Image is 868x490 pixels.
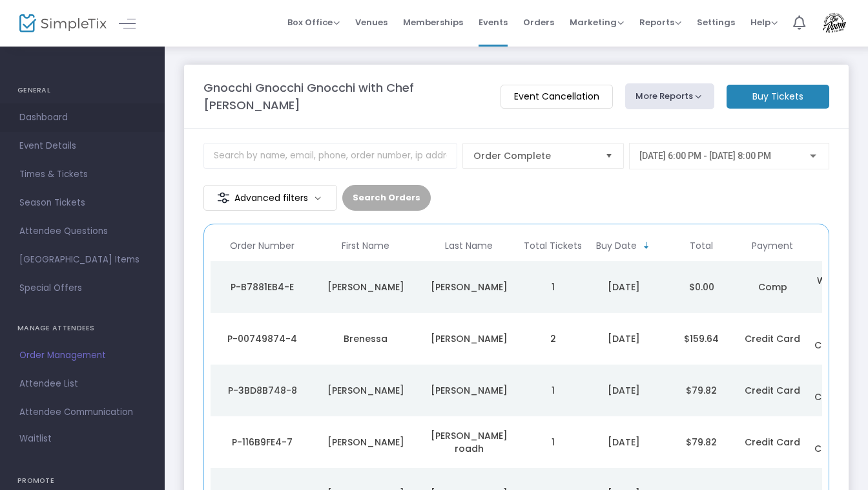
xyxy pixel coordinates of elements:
span: Sortable [641,240,652,251]
span: Season Tickets [19,195,145,211]
span: Public Checkout [814,326,860,352]
span: Order Number [230,240,294,251]
span: Order Management [19,347,145,364]
m-button: Event Cancellation [501,85,613,109]
m-panel-title: Gnocchi Gnocchi Gnocchi with Chef [PERSON_NAME] [203,79,488,114]
span: Last Name [445,240,493,251]
td: 2 [521,313,585,365]
div: 6/14/2025 [588,436,659,449]
span: [GEOGRAPHIC_DATA] Items [19,251,145,268]
span: [DATE] 6:00 PM - [DATE] 8:00 PM [639,151,771,161]
span: Total [690,240,713,251]
span: Events [479,6,508,39]
span: Buy Date [596,240,637,251]
td: $79.82 [663,416,740,468]
input: Search by name, email, phone, order number, ip address, or last 4 digits of card [203,143,457,169]
span: Comp [758,281,787,293]
div: 7/15/2025 [588,281,659,293]
div: Stephanie [317,436,414,449]
span: Credit Card [745,436,800,449]
td: 1 [521,261,585,313]
h4: MANAGE ATTENDEES [17,315,147,341]
td: $0.00 [663,261,740,313]
div: P-116B9FE4-7 [214,436,311,449]
span: Attendee Communication [19,404,145,421]
div: Manning roadh [420,429,517,455]
span: Credit Card [745,384,800,397]
td: $159.64 [663,313,740,365]
td: 1 [521,365,585,416]
div: P-B7881EB4-E [214,281,311,293]
span: Web Box Office [817,274,858,300]
div: Manning [420,384,517,397]
span: Times & Tickets [19,166,145,183]
span: Order Complete [473,149,595,162]
div: 7/2/2025 [588,384,659,397]
span: Settings [697,6,735,39]
span: Memberships [403,6,463,39]
m-button: Advanced filters [203,185,337,211]
span: Help [750,16,778,28]
div: 7/9/2025 [588,332,659,345]
div: P-3BD8B748-8 [214,384,311,397]
span: Dashboard [19,109,145,126]
span: Marketing [570,16,624,28]
m-button: Buy Tickets [727,85,829,109]
span: Venues [355,6,387,39]
div: Jones [420,332,517,345]
span: First Name [342,240,389,251]
span: Public Checkout [814,378,860,403]
div: P-00749874-4 [214,332,311,345]
td: 1 [521,416,585,468]
span: Public Checkout [814,429,860,455]
div: Anna [317,281,414,293]
span: Attendee List [19,376,145,392]
span: Waitlist [19,432,52,445]
span: Payment [752,240,793,251]
span: Box Office [287,16,340,28]
div: Brenessa [317,332,414,345]
button: Select [600,144,618,168]
div: Burkholder [420,281,517,293]
span: Special Offers [19,280,145,297]
img: filter [217,191,230,204]
span: Credit Card [745,332,800,345]
th: Total Tickets [521,231,585,261]
h4: GENERAL [17,78,147,103]
span: Event Details [19,138,145,154]
td: $79.82 [663,365,740,416]
span: Orders [523,6,554,39]
button: More Reports [625,83,714,109]
span: Reports [639,16,681,28]
div: Stephanie [317,384,414,397]
span: Attendee Questions [19,223,145,240]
